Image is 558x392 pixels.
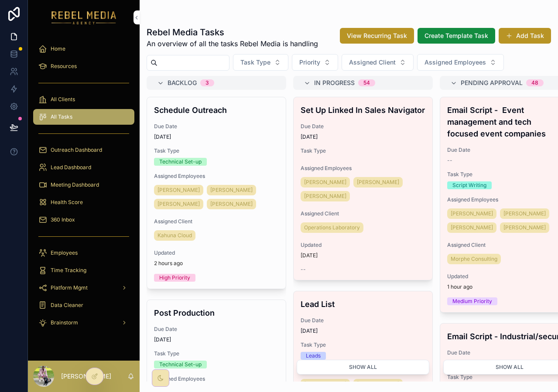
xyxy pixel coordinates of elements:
[154,123,279,130] span: Due Date
[154,133,279,140] span: [DATE]
[349,58,396,67] span: Assigned Client
[51,181,99,188] span: Meeting Dashboard
[347,31,407,40] span: View Recurring Task
[33,142,134,158] a: Outreach Dashboard
[500,222,549,233] a: [PERSON_NAME]
[168,78,197,87] span: Backlog
[51,216,75,223] span: 360 Inbox
[452,181,486,189] div: Script Writing
[51,302,83,309] span: Data Cleaner
[301,133,425,140] span: [DATE]
[210,187,253,194] span: [PERSON_NAME]
[304,179,346,186] span: [PERSON_NAME]
[451,224,493,231] span: [PERSON_NAME]
[154,230,195,241] a: Kahuna Cloud
[61,372,111,381] p: [PERSON_NAME]
[447,222,496,233] a: [PERSON_NAME]
[340,28,414,44] button: View Recurring Task
[51,199,83,206] span: Health Score
[33,109,134,125] a: All Tasks
[301,222,363,233] a: Operations Laboratory
[51,113,72,120] span: All Tasks
[147,38,318,49] span: An overview of all the tasks Rebel Media is handling
[33,92,134,107] a: All Clients
[159,361,202,368] div: Technical Set-up
[147,97,286,289] a: Schedule OutreachDue Date[DATE]Task TypeTechnical Set-upAssigned Employees[PERSON_NAME][PERSON_NA...
[154,147,279,154] span: Task Type
[51,249,78,256] span: Employees
[293,97,433,280] a: Set Up Linked In Sales NavigatorDue Date[DATE]Task TypeAssigned Employees[PERSON_NAME][PERSON_NAM...
[233,54,288,71] button: Select Button
[51,267,86,274] span: Time Tracking
[51,164,91,171] span: Lead Dashboard
[154,104,279,116] h4: Schedule Outreach
[154,350,279,357] span: Task Type
[461,78,523,87] span: Pending Approval
[357,179,399,186] span: [PERSON_NAME]
[301,123,425,130] span: Due Date
[147,26,318,38] h1: Rebel Media Tasks
[33,177,134,193] a: Meeting Dashboard
[342,54,414,71] button: Select Button
[159,158,202,166] div: Technical Set-up
[451,256,497,262] span: Morphe Consulting
[292,54,338,71] button: Select Button
[51,147,102,153] span: Outreach Dashboard
[452,297,492,305] div: Medium Priority
[33,41,134,57] a: Home
[301,104,425,116] h4: Set Up Linked In Sales Navigator
[51,96,75,103] span: All Clients
[301,317,425,324] span: Due Date
[157,187,200,194] span: [PERSON_NAME]
[157,232,192,239] span: Kahuna Cloud
[301,266,306,273] span: --
[154,173,279,180] span: Assigned Employees
[33,245,134,261] a: Employees
[500,208,549,219] a: [PERSON_NAME]
[301,252,318,259] p: [DATE]
[503,224,546,231] span: [PERSON_NAME]
[451,210,493,217] span: [PERSON_NAME]
[447,283,472,290] p: 1 hour ago
[51,10,116,24] img: App logo
[306,352,321,360] div: Leads
[154,307,279,319] h4: Post Production
[33,315,134,331] a: Brainstorm
[154,249,279,256] span: Updated
[154,260,183,267] p: 2 hours ago
[51,319,78,326] span: Brainstorm
[499,28,551,44] button: Add Task
[447,157,452,164] span: --
[205,79,209,86] div: 3
[154,218,279,225] span: Assigned Client
[301,147,425,154] span: Task Type
[424,31,488,40] span: Create Template Task
[33,280,134,296] a: Platform Mgmt
[154,326,279,333] span: Due Date
[154,375,279,382] span: Assigned Employees
[304,193,346,200] span: [PERSON_NAME]
[363,79,370,86] div: 54
[28,35,140,342] div: scrollable content
[33,262,134,278] a: Time Tracking
[304,224,360,231] span: Operations Laboratory
[33,194,134,210] a: Health Score
[314,78,355,87] span: In Progress
[210,201,253,208] span: [PERSON_NAME]
[207,185,256,195] a: [PERSON_NAME]
[51,63,77,70] span: Resources
[33,160,134,175] a: Lead Dashboard
[531,79,538,86] div: 48
[297,360,429,375] button: Show all
[154,336,279,343] span: [DATE]
[301,242,425,249] span: Updated
[33,212,134,228] a: 360 Inbox
[503,210,546,217] span: [PERSON_NAME]
[447,254,501,264] a: Morphe Consulting
[207,199,256,209] a: [PERSON_NAME]
[240,58,270,67] span: Task Type
[301,298,425,310] h4: Lead List
[33,297,134,313] a: Data Cleaner
[301,210,425,217] span: Assigned Client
